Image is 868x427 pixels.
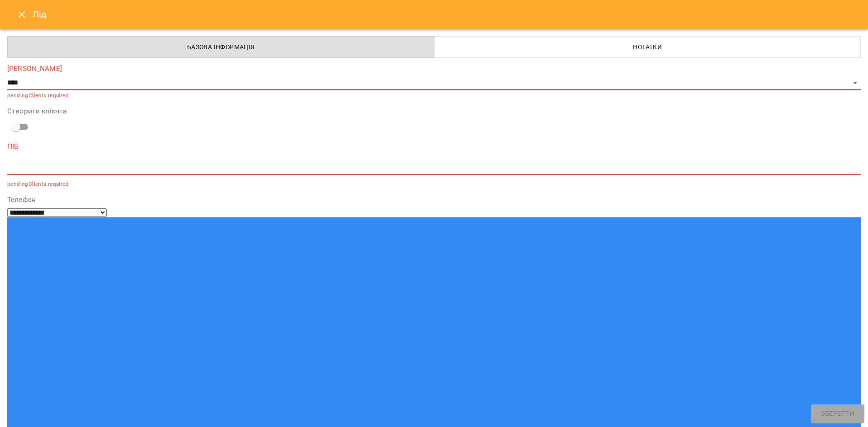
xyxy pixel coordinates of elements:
[7,65,861,72] label: [PERSON_NAME]
[7,36,434,58] button: Базова інформація
[440,42,856,52] span: Нотатки
[11,4,33,25] button: Close
[7,180,861,189] p: pendingClients.required
[7,108,861,115] label: Створити клієнта
[33,7,857,21] h6: Лід
[13,42,429,52] span: Базова інформація
[7,143,861,150] label: ПІБ
[7,208,107,217] select: Phone number country
[7,91,861,100] p: pendingClients.required
[7,196,861,203] label: Телефон
[434,36,861,58] button: Нотатки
